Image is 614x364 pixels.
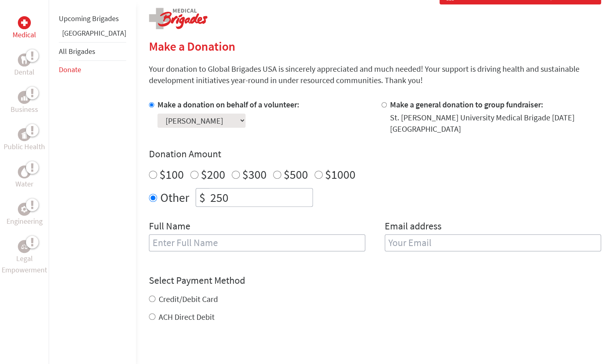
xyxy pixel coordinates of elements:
li: All Brigades [59,42,126,61]
img: Dental [21,56,28,64]
div: Engineering [18,203,31,216]
a: MedicalMedical [13,16,36,41]
h4: Select Payment Method [149,274,601,287]
a: Upcoming Brigades [59,14,119,23]
h2: Make a Donation [149,39,601,54]
div: Dental [18,54,31,66]
input: Your Email [385,234,601,251]
div: Public Health [18,128,31,141]
p: Dental [14,66,34,78]
a: [GEOGRAPHIC_DATA] [62,28,126,38]
div: Medical [18,16,31,29]
a: WaterWater [15,165,33,190]
p: Engineering [6,216,43,227]
li: Panama [59,28,126,42]
label: $1000 [325,167,355,182]
label: Credit/Debit Card [159,294,218,304]
li: Donate [59,61,126,79]
div: Business [18,91,31,104]
label: Full Name [149,220,190,234]
a: Legal EmpowermentLegal Empowerment [2,240,47,276]
label: $300 [242,167,267,182]
h4: Donation Amount [149,148,601,161]
div: Legal Empowerment [18,240,31,253]
p: Water [15,178,33,190]
label: $500 [284,167,308,182]
a: EngineeringEngineering [6,203,43,227]
label: Make a donation on behalf of a volunteer: [157,99,299,109]
label: $200 [201,167,225,182]
img: logo-medical.png [149,8,207,29]
input: Enter Amount [209,188,312,206]
div: St. [PERSON_NAME] University Medical Brigade [DATE] [GEOGRAPHIC_DATA] [390,112,601,135]
p: Public Health [4,141,45,152]
label: ACH Direct Debit [159,312,215,322]
p: Your donation to Global Brigades USA is sincerely appreciated and much needed! Your support is dr... [149,63,601,86]
img: Medical [21,19,28,26]
a: BusinessBusiness [11,91,38,115]
a: All Brigades [59,47,95,56]
a: Donate [59,65,81,74]
img: Legal Empowerment [21,244,28,249]
li: Upcoming Brigades [59,10,126,28]
img: Engineering [21,206,28,212]
img: Public Health [21,131,28,139]
label: Make a general donation to group fundraiser: [390,99,543,109]
img: Business [21,94,28,101]
img: Water [21,167,28,176]
label: Other [160,188,189,207]
a: DentalDental [14,54,34,78]
a: Public HealthPublic Health [4,128,45,152]
label: Email address [385,220,442,234]
div: Water [18,165,31,178]
p: Medical [13,29,36,41]
input: Enter Full Name [149,234,365,251]
div: $ [196,188,209,206]
p: Business [11,104,38,115]
label: $100 [159,167,184,182]
p: Legal Empowerment [2,253,47,276]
